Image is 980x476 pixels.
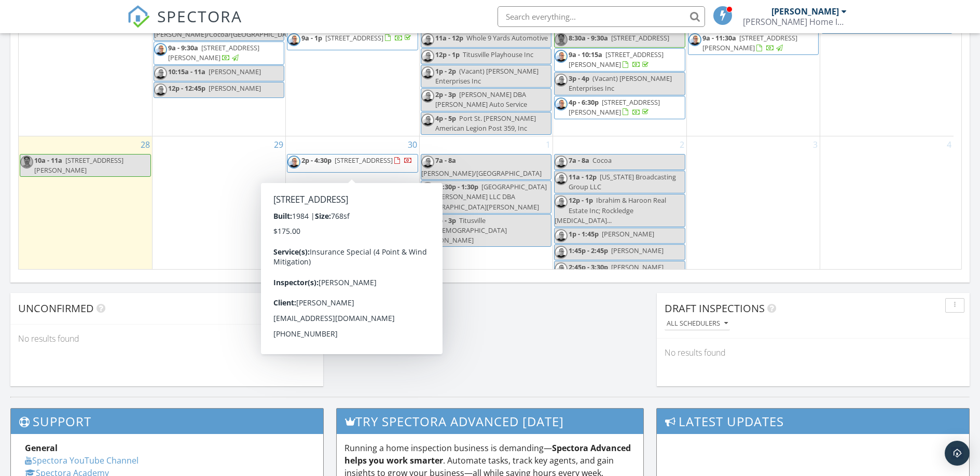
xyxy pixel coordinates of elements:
[335,156,393,165] span: [STREET_ADDRESS]
[25,442,58,454] strong: General
[157,5,242,27] span: SPECTORA
[406,136,419,153] a: Go to September 30, 2025
[555,156,568,169] img: img_0744.jpeg
[554,96,685,119] a: 4p - 6:30p [STREET_ADDRESS][PERSON_NAME]
[569,74,672,93] span: (Vacant) [PERSON_NAME] Enterprises Inc
[301,33,322,43] span: 9a - 1p
[25,455,139,466] a: Spectora YouTube Channel
[553,136,686,278] td: Go to October 2, 2025
[686,136,820,278] td: Go to October 3, 2025
[555,262,568,275] img: img_0744.jpeg
[301,156,332,165] span: 2p - 4:30p
[435,50,460,59] span: 12p - 1p
[435,114,536,133] span: Port St. [PERSON_NAME] American Legion Post 359, Inc
[139,136,152,153] a: Go to September 28, 2025
[168,83,205,93] span: 12p - 12:45p
[945,441,970,466] div: Open Intercom Messenger
[592,156,612,165] span: Cocoa
[569,97,660,117] span: [STREET_ADDRESS][PERSON_NAME]
[743,17,847,27] div: Clements Home Inspection LLC
[168,43,259,62] a: 9a - 9:30a [STREET_ADDRESS][PERSON_NAME]
[435,90,527,109] span: [PERSON_NAME] DBA [PERSON_NAME] Auto Service
[344,442,631,466] strong: Spectora Advanced helps you work smarter
[569,50,664,69] a: 9a - 10:15a [STREET_ADDRESS][PERSON_NAME]
[287,32,418,50] a: 9a - 1p [STREET_ADDRESS]
[421,182,547,211] span: [GEOGRAPHIC_DATA][PERSON_NAME] LLC DBA [GEOGRAPHIC_DATA][PERSON_NAME]
[555,97,568,110] img: img_0744.jpeg
[569,246,608,255] span: 1:45p - 2:45p
[34,156,62,165] span: 10a - 11a
[337,409,643,434] h3: Try spectora advanced [DATE]
[688,33,701,46] img: img_0744.jpeg
[435,66,456,76] span: 1p - 2p
[435,33,463,43] span: 11a - 12p
[154,30,296,39] span: [PERSON_NAME]/Cocoa/[GEOGRAPHIC_DATA]
[555,246,568,259] img: img_0744.jpeg
[152,136,285,278] td: Go to September 29, 2025
[209,67,261,76] span: [PERSON_NAME]
[554,48,685,72] a: 9a - 10:15a [STREET_ADDRESS][PERSON_NAME]
[820,136,954,278] td: Go to October 4, 2025
[435,182,478,191] span: 12:30p - 1:30p
[168,43,198,52] span: 9a - 9:30a
[301,33,413,43] a: 9a - 1p [STREET_ADDRESS]
[421,216,434,229] img: img_0744.jpeg
[154,67,167,80] img: img_0744.jpeg
[272,136,285,153] a: Go to September 29, 2025
[421,156,434,169] img: img_0744.jpeg
[154,83,167,96] img: img_0744.jpeg
[665,317,730,331] button: All schedulers
[11,409,323,434] h3: Support
[569,74,589,83] span: 3p - 4p
[421,50,434,63] img: img_0744.jpeg
[34,156,123,175] span: [STREET_ADDRESS][PERSON_NAME]
[421,182,434,195] img: img_0744.jpeg
[569,50,602,59] span: 9a - 10:15a
[555,229,568,242] img: img_0744.jpeg
[421,216,507,245] span: Titusville [DEMOGRAPHIC_DATA][PERSON_NAME]
[611,246,664,255] span: [PERSON_NAME]
[569,172,597,181] span: 11a - 12p
[611,33,669,43] span: [STREET_ADDRESS]
[544,136,553,153] a: Go to October 1, 2025
[435,66,539,86] span: (Vacant) [PERSON_NAME] Enterprises Inc
[286,136,419,278] td: Go to September 30, 2025
[702,33,736,43] span: 9a - 11:30a
[209,83,261,93] span: [PERSON_NAME]
[463,50,533,59] span: Titusville Playhouse Inc
[771,6,839,17] div: [PERSON_NAME]
[688,32,819,55] a: 9a - 11:30a [STREET_ADDRESS][PERSON_NAME]
[667,320,728,327] div: All schedulers
[555,50,568,63] img: img_0744.jpeg
[168,43,259,62] span: [STREET_ADDRESS][PERSON_NAME]
[665,301,765,315] span: Draft Inspections
[421,66,434,79] img: img_0744.jpeg
[569,172,676,191] span: [US_STATE] Broadcasting Group LLC
[435,114,456,123] span: 4p - 5p
[287,33,300,46] img: img_0744.jpeg
[20,156,33,169] img: 20250324_082120.jpg
[569,97,599,107] span: 4p - 6:30p
[419,136,553,278] td: Go to October 1, 2025
[127,14,242,36] a: SPECTORA
[466,33,548,43] span: Whole 9 Yards Automotive
[19,136,152,278] td: Go to September 28, 2025
[154,43,167,56] img: img_0744.jpeg
[435,216,456,225] span: 2p - 3p
[602,229,654,239] span: [PERSON_NAME]
[569,229,599,239] span: 1p - 1:45p
[154,41,284,65] a: 9a - 9:30a [STREET_ADDRESS][PERSON_NAME]
[657,339,970,367] div: No results found
[555,172,568,185] img: img_0744.jpeg
[569,50,664,69] span: [STREET_ADDRESS][PERSON_NAME]
[287,154,418,173] a: 2p - 4:30p [STREET_ADDRESS]
[421,90,434,103] img: img_0744.jpeg
[657,409,969,434] h3: Latest Updates
[127,5,150,28] img: The Best Home Inspection Software - Spectora
[421,33,434,46] img: img_0744.jpeg
[555,195,568,208] img: img_0744.jpeg
[569,33,608,43] span: 8:30a - 9:30a
[498,6,705,27] input: Search everything...
[168,67,205,76] span: 10:15a - 11a
[10,325,323,353] div: No results found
